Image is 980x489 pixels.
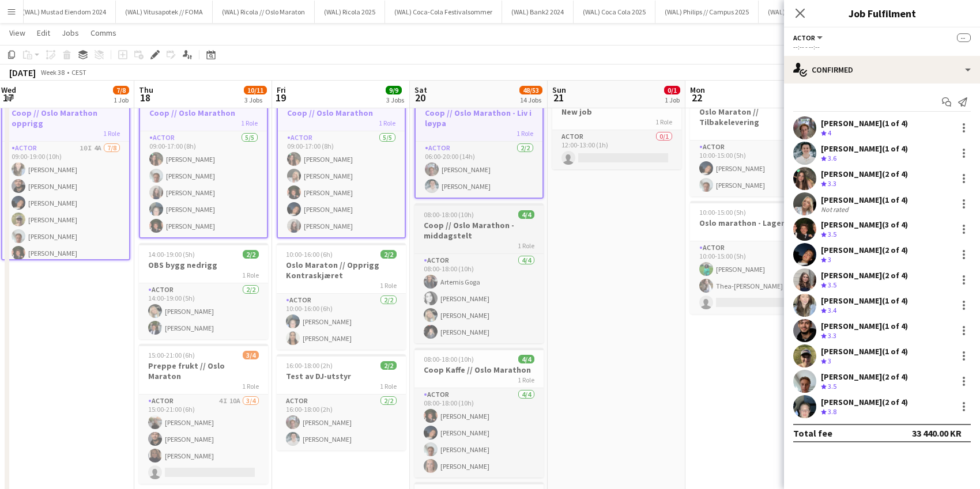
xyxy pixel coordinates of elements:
[380,281,397,290] span: 1 Role
[690,85,705,95] span: Mon
[828,179,836,188] span: 3.3
[821,118,908,128] div: [PERSON_NAME] (1 of 4)
[103,129,120,138] span: 1 Role
[139,90,268,238] app-job-card: 09:00-17:00 (8h)5/5Coop // Oslo Marathon1 RoleActor5/509:00-17:00 (8h)[PERSON_NAME][PERSON_NAME][...
[690,90,819,196] app-job-card: 10:00-15:00 (5h)2/2Oslo Maraton // Tilbakelevering1 RoleActor2/210:00-15:00 (5h)[PERSON_NAME][PER...
[574,1,655,23] button: (WAL) Coca Cola 2025
[552,107,681,117] h3: New job
[277,294,406,350] app-card-role: Actor2/210:00-16:00 (6h)[PERSON_NAME][PERSON_NAME]
[277,260,406,280] h3: Oslo Maraton // Opprigg Kontraskjæret
[655,117,672,126] span: 1 Role
[518,376,534,384] span: 1 Role
[37,28,50,38] span: Edit
[416,142,542,198] app-card-role: Actor2/206:00-20:00 (14h)[PERSON_NAME][PERSON_NAME]
[784,6,980,21] h3: Job Fulfilment
[821,205,851,214] div: Not rated
[139,85,153,95] span: Thu
[148,351,195,359] span: 15:00-21:00 (6h)
[690,141,819,196] app-card-role: Actor2/210:00-15:00 (5h)[PERSON_NAME][PERSON_NAME]
[244,86,267,94] span: 10/11
[518,210,534,219] span: 4/4
[379,119,395,127] span: 1 Role
[784,56,980,84] div: Confirmed
[821,295,908,306] div: [PERSON_NAME] (1 of 4)
[828,407,836,416] span: 3.8
[148,250,195,259] span: 14:00-19:00 (5h)
[137,91,153,104] span: 18
[759,1,831,23] button: (WAL) ADMIN 2025
[551,91,566,104] span: 21
[688,91,705,104] span: 22
[519,86,542,94] span: 48/53
[552,130,681,169] app-card-role: Actor0/112:00-13:00 (1h)
[2,108,129,128] h3: Coop // Oslo Marathon opprigg
[380,382,397,391] span: 1 Role
[213,1,315,23] button: (WAL) Ricola // Oslo Maraton
[690,241,819,314] app-card-role: Actor7A2/310:00-15:00 (5h)[PERSON_NAME]Thea-[PERSON_NAME]
[793,43,971,51] div: --:-- - --:--
[828,154,836,162] span: 3.6
[821,321,908,331] div: [PERSON_NAME] (1 of 4)
[821,245,908,255] div: [PERSON_NAME] (2 of 4)
[424,355,474,363] span: 08:00-18:00 (10h)
[828,306,836,314] span: 3.4
[821,143,908,154] div: [PERSON_NAME] (1 of 4)
[277,85,286,95] span: Fri
[520,96,542,104] div: 14 Jobs
[828,331,836,340] span: 3.3
[793,33,815,42] span: Actor
[414,203,544,343] app-job-card: 08:00-18:00 (10h)4/4Coop // Oslo Marathon - middagstelt1 RoleActor4/408:00-18:00 (10h)Artemis Gog...
[414,85,427,95] span: Sat
[821,372,908,382] div: [PERSON_NAME] (2 of 4)
[277,395,406,450] app-card-role: Actor2/216:00-18:00 (2h)[PERSON_NAME][PERSON_NAME]
[414,348,544,477] app-job-card: 08:00-18:00 (10h)4/4Coop Kaffe // Oslo Marathon1 RoleActor4/408:00-18:00 (10h)[PERSON_NAME][PERSO...
[278,108,405,118] h3: Coop // Oslo Marathon
[278,131,405,237] app-card-role: Actor5/509:00-17:00 (8h)[PERSON_NAME][PERSON_NAME][PERSON_NAME][PERSON_NAME][PERSON_NAME]
[655,1,759,23] button: (WAL) Philips // Campus 2025
[2,142,129,298] app-card-role: Actor10I4A7/809:00-19:00 (10h)[PERSON_NAME][PERSON_NAME][PERSON_NAME][PERSON_NAME][PERSON_NAME][P...
[912,427,962,439] div: 33 440.00 KR
[139,344,268,484] app-job-card: 15:00-21:00 (6h)3/4Preppe frukt // Oslo Maraton1 RoleActor4I10A3/415:00-21:00 (6h)[PERSON_NAME][P...
[665,96,680,104] div: 1 Job
[286,250,333,259] span: 10:00-16:00 (6h)
[114,96,129,104] div: 1 Job
[277,90,406,238] div: 09:00-17:00 (8h)5/5Coop // Oslo Marathon1 RoleActor5/509:00-17:00 (8h)[PERSON_NAME][PERSON_NAME][...
[552,90,681,169] app-job-card: 12:00-13:00 (1h)0/1New job1 RoleActor0/112:00-13:00 (1h)
[552,85,566,95] span: Sun
[1,85,16,95] span: Wed
[277,354,406,450] app-job-card: 16:00-18:00 (2h)2/2Test av DJ-utstyr1 RoleActor2/216:00-18:00 (2h)[PERSON_NAME][PERSON_NAME]
[414,365,544,375] h3: Coop Kaffe // Oslo Marathon
[243,250,259,259] span: 2/2
[517,129,533,138] span: 1 Role
[139,243,268,339] app-job-card: 14:00-19:00 (5h)2/2OBS bygg nedrigg1 RoleActor2/214:00-19:00 (5h)[PERSON_NAME][PERSON_NAME]
[315,1,385,23] button: (WAL) Ricola 2025
[62,28,79,38] span: Jobs
[416,108,542,128] h3: Coop // Oslo Marathon - Liv i løypa
[518,355,534,363] span: 4/4
[664,86,680,94] span: 0/1
[277,243,406,350] app-job-card: 10:00-16:00 (6h)2/2Oslo Maraton // Opprigg Kontraskjæret1 RoleActor2/210:00-16:00 (6h)[PERSON_NAM...
[57,25,84,40] a: Jobs
[386,96,404,104] div: 3 Jobs
[139,361,268,381] h3: Preppe frukt // Oslo Maraton
[380,250,397,259] span: 2/2
[241,119,258,127] span: 1 Role
[414,90,544,199] app-job-card: 06:00-20:00 (14h)2/2Coop // Oslo Marathon - Liv i løypa1 RoleActor2/206:00-20:00 (14h)[PERSON_NAM...
[242,271,259,279] span: 1 Role
[275,91,286,104] span: 19
[690,107,819,127] h3: Oslo Maraton // Tilbakelevering
[690,201,819,314] app-job-card: 10:00-15:00 (5h)2/3Oslo marathon - Lagerarbeid1 RoleActor7A2/310:00-15:00 (5h)[PERSON_NAME]Thea-[...
[821,270,908,280] div: [PERSON_NAME] (2 of 4)
[414,388,544,477] app-card-role: Actor4/408:00-18:00 (10h)[PERSON_NAME][PERSON_NAME][PERSON_NAME][PERSON_NAME]
[424,210,474,219] span: 08:00-18:00 (10h)
[828,357,831,365] span: 3
[828,128,831,137] span: 4
[140,131,267,237] app-card-role: Actor5/509:00-17:00 (8h)[PERSON_NAME][PERSON_NAME][PERSON_NAME][PERSON_NAME][PERSON_NAME]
